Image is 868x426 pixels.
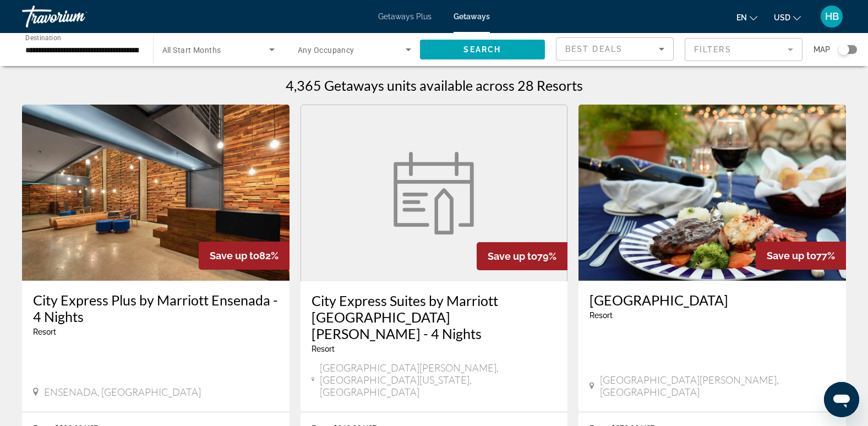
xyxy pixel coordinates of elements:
[420,40,545,59] button: Search
[736,9,757,25] button: Change language
[312,292,557,342] a: City Express Suites by Marriott [GEOGRAPHIC_DATA][PERSON_NAME] - 4 Nights
[814,42,830,57] span: Map
[22,105,290,281] img: F134O01X.jpg
[33,327,56,336] span: Resort
[33,292,279,325] a: City Express Plus by Marriott Ensenada - 4 Nights
[736,13,747,22] span: en
[454,12,490,21] a: Getaways
[298,46,354,54] span: Any Occupancy
[378,12,432,21] a: Getaways Plus
[756,242,846,270] div: 77%
[463,45,501,54] span: Search
[199,242,290,270] div: 82%
[824,382,859,417] iframe: Button to launch messaging window
[774,13,790,22] span: USD
[578,105,846,281] img: ii_lgf4.jpg
[685,37,803,62] button: Filter
[600,374,835,398] span: [GEOGRAPHIC_DATA][PERSON_NAME], [GEOGRAPHIC_DATA]
[162,46,221,54] span: All Start Months
[210,250,259,261] span: Save up to
[477,242,567,270] div: 79%
[286,77,583,94] h1: 4,365 Getaways units available across 28 Resorts
[488,250,537,262] span: Save up to
[767,250,816,261] span: Save up to
[817,5,846,28] button: User Menu
[565,45,623,53] span: Best Deals
[565,42,664,56] mat-select: Sort by
[312,345,335,353] span: Resort
[825,11,839,22] span: HB
[25,34,61,41] span: Destination
[774,9,801,25] button: Change currency
[387,152,481,234] img: week.svg
[589,311,613,320] span: Resort
[44,386,201,398] span: ENSENADA, [GEOGRAPHIC_DATA]
[320,362,556,398] span: [GEOGRAPHIC_DATA][PERSON_NAME], [GEOGRAPHIC_DATA][US_STATE], [GEOGRAPHIC_DATA]
[22,2,132,31] a: Travorium
[589,292,835,308] a: [GEOGRAPHIC_DATA]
